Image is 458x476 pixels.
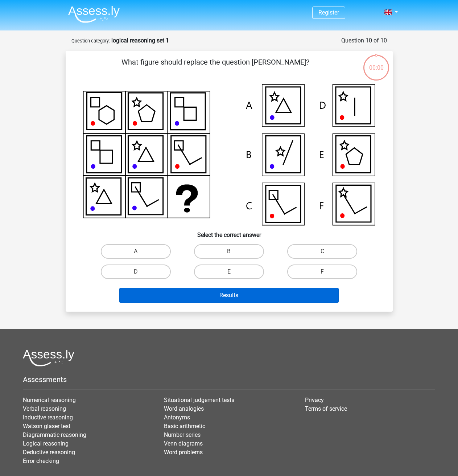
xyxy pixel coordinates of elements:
[164,397,234,403] a: Situational judgement tests
[305,405,347,412] a: Terms of service
[23,405,66,412] a: Verbal reasoning
[341,36,387,45] div: Question 10 of 10
[164,423,205,430] a: Basic arithmetic
[119,288,339,303] button: Results
[164,405,204,412] a: Word analogies
[164,449,203,456] a: Word problems
[71,38,110,44] small: Question category:
[101,264,171,279] label: D
[23,375,435,384] h5: Assessments
[305,397,324,403] a: Privacy
[194,244,264,259] label: B
[68,6,120,23] img: Assessly
[111,37,169,44] strong: logical reasoning set 1
[194,264,264,279] label: E
[164,414,190,421] a: Antonyms
[287,244,357,259] label: C
[23,457,59,464] a: Error checking
[287,264,357,279] label: F
[363,54,390,72] div: 00:00
[318,9,339,16] a: Register
[164,440,203,447] a: Venn diagrams
[77,226,381,238] h6: Select the correct answer
[23,440,69,447] a: Logical reasoning
[23,349,74,366] img: Assessly logo
[77,57,354,78] p: What figure should replace the question [PERSON_NAME]?
[23,449,75,456] a: Deductive reasoning
[23,414,73,421] a: Inductive reasoning
[164,431,201,438] a: Number series
[23,431,86,438] a: Diagrammatic reasoning
[101,244,171,259] label: A
[23,423,70,430] a: Watson glaser test
[23,397,76,403] a: Numerical reasoning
